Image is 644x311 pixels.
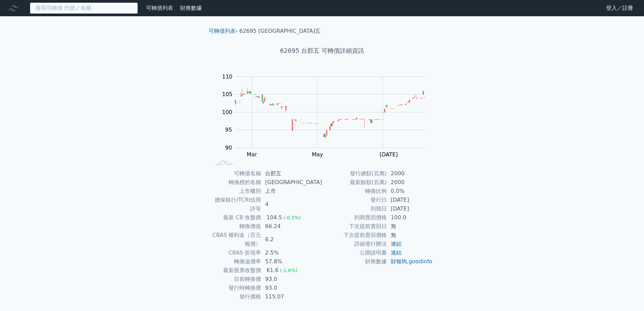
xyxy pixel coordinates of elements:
[322,248,387,257] td: 公開說明書
[322,178,387,187] td: 最新餘額(百萬)
[225,127,232,133] tspan: 95
[30,2,138,14] input: 搜尋可轉債 代號／名稱
[211,284,261,292] td: 發行時轉換價
[211,213,261,222] td: 最新 CB 收盤價
[261,196,322,213] td: 4
[211,231,261,248] td: CBAS 權利金（百元報價）
[322,213,387,222] td: 到期賣回價格
[283,215,301,220] span: (-0.5%)
[322,222,387,231] td: 下次提前賣回日
[261,248,322,257] td: 2.5%
[322,187,387,196] td: 轉換比例
[261,178,322,187] td: [GEOGRAPHIC_DATA]
[387,169,433,178] td: 2000
[219,73,435,158] g: Chart
[261,169,322,178] td: 台郡五
[265,213,283,222] div: 104.5
[387,213,433,222] td: 100.0
[261,275,322,284] td: 93.0
[387,196,433,204] td: [DATE]
[211,266,261,275] td: 最新股票收盤價
[387,178,433,187] td: 2000
[322,240,387,248] td: 詳細發行辦法
[380,151,398,158] tspan: [DATE]
[222,73,233,80] tspan: 110
[409,258,432,265] a: goodinfo
[261,231,322,248] td: 6.2
[322,169,387,178] td: 發行總額(百萬)
[312,151,323,158] tspan: May
[391,258,407,265] a: 財報狗
[387,187,433,196] td: 0.0%
[261,222,322,231] td: 66.24
[203,46,441,55] h1: 62695 台郡五 可轉債詳細資訊
[387,231,433,240] td: 無
[261,257,322,266] td: 57.8%
[247,151,257,158] tspan: Mar
[387,222,433,231] td: 無
[146,5,173,11] a: 可轉債列表
[322,257,387,266] td: 財務數據
[280,268,297,273] span: (-1.6%)
[322,196,387,204] td: 發行日
[211,196,261,213] td: 擔保銀行/TCRI信用評等
[211,248,261,257] td: CBAS 折現率
[211,169,261,178] td: 可轉債名稱
[261,284,322,292] td: 93.0
[391,249,402,256] a: 連結
[211,187,261,196] td: 上市櫃別
[209,27,238,35] li: ›
[387,257,433,266] td: ,
[261,292,322,301] td: 115.07
[261,187,322,196] td: 上市
[209,28,236,34] a: 可轉債列表
[211,275,261,284] td: 目前轉換價
[239,27,320,35] li: 62695 [GEOGRAPHIC_DATA]五
[211,257,261,266] td: 轉換溢價率
[180,5,202,11] a: 財務數據
[222,109,233,115] tspan: 100
[211,292,261,301] td: 發行價格
[211,178,261,187] td: 轉換標的名稱
[265,266,280,275] div: 61.6
[225,145,232,151] tspan: 90
[211,222,261,231] td: 轉換價值
[322,204,387,213] td: 到期日
[601,3,639,14] a: 登入／註冊
[222,91,233,97] tspan: 105
[391,241,402,247] a: 連結
[322,231,387,240] td: 下次提前賣回價格
[387,204,433,213] td: [DATE]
